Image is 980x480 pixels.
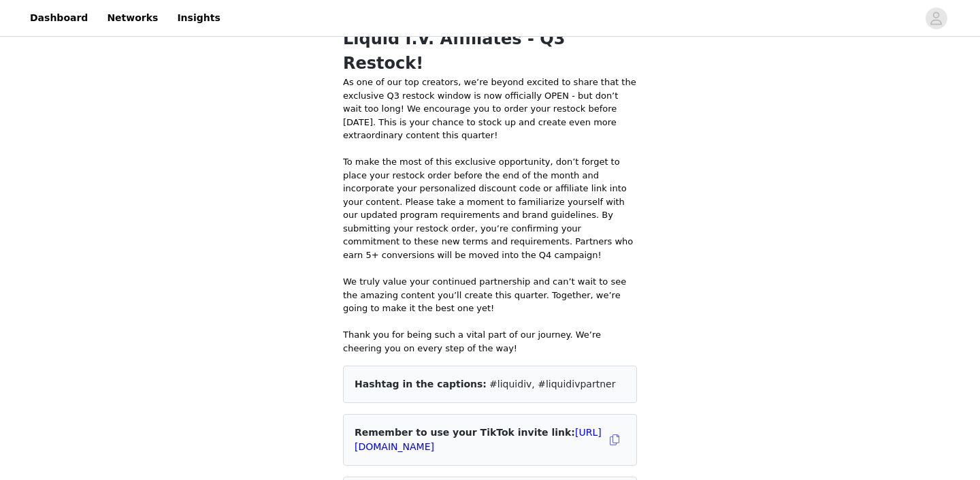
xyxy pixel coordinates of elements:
[343,155,637,275] p: To make the most of this exclusive opportunity, don’t forget to place your restock order before t...
[930,7,943,29] div: avatar
[343,275,637,328] p: We truly value your continued partnership and can’t wait to see the amazing content you’ll create...
[355,427,602,452] span: Remember to use your TikTok invite link:
[343,328,637,355] p: Thank you for being such a vital part of our journey. We’re cheering you on every step of the way!
[343,76,637,155] p: As one of our top creators, we’re beyond excited to share that the exclusive Q3 restock window is...
[99,3,166,33] a: Networks
[489,379,615,389] span: #liquidiv, #liquidivpartner
[343,27,637,76] h1: Liquid I.V. Affiliates - Q3 Restock!
[355,379,487,389] span: Hashtag in the captions:
[169,3,228,33] a: Insights
[22,3,96,33] a: Dashboard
